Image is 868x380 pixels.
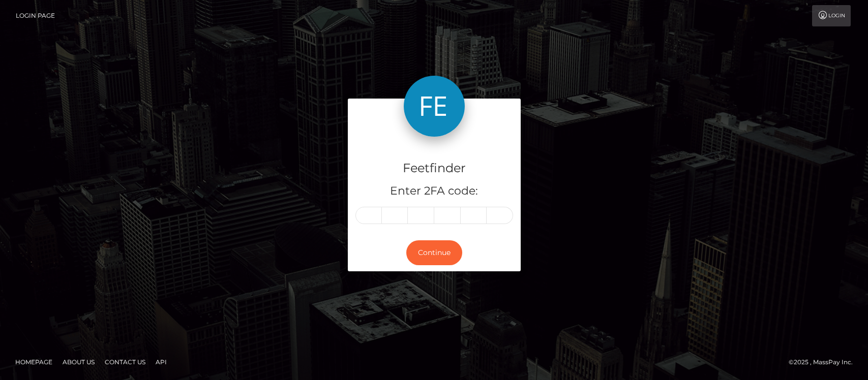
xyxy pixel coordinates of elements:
a: About Us [58,354,99,370]
button: Continue [406,240,462,265]
div: © 2025 , MassPay Inc. [789,357,860,368]
a: API [152,354,171,370]
a: Homepage [11,354,56,370]
a: Contact Us [101,354,149,370]
img: Feetfinder [404,76,465,137]
a: Login Page [16,5,55,26]
h4: Feetfinder [355,160,513,177]
a: Login [812,5,851,26]
h5: Enter 2FA code: [355,183,513,199]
